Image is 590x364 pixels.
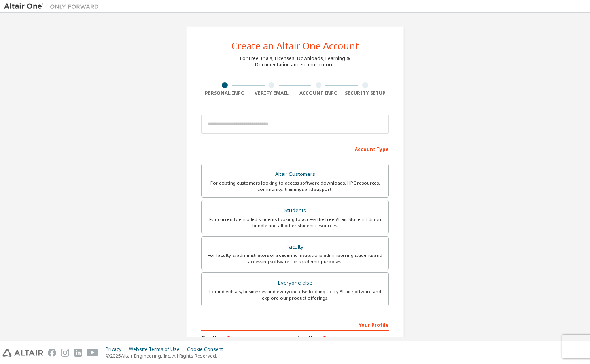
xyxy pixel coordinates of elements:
[206,205,384,216] div: Students
[2,349,43,357] img: altair_logo.svg
[61,349,69,357] img: instagram.svg
[106,353,228,359] p: © 2025 Altair Engineering, Inc. All Rights Reserved.
[231,41,359,51] div: Create an Altair One Account
[295,90,342,96] div: Account Info
[201,90,248,96] div: Personal Info
[87,349,98,357] img: youtube.svg
[240,55,350,68] div: For Free Trials, Licenses, Downloads, Learning & Documentation and so much more.
[4,2,103,10] img: Altair One
[206,289,384,301] div: For individuals, businesses and everyone else looking to try Altair software and explore our prod...
[206,180,384,192] div: For existing customers looking to access software downloads, HPC resources, community, trainings ...
[206,277,384,289] div: Everyone else
[129,346,187,353] div: Website Terms of Use
[201,142,389,155] div: Account Type
[187,346,228,353] div: Cookie Consent
[74,349,82,357] img: linkedin.svg
[106,346,129,353] div: Privacy
[206,216,384,229] div: For currently enrolled students looking to access the free Altair Student Edition bundle and all ...
[206,169,384,180] div: Altair Customers
[201,318,389,331] div: Your Profile
[342,90,389,96] div: Security Setup
[248,90,295,96] div: Verify Email
[206,252,384,265] div: For faculty & administrators of academic institutions administering students and accessing softwa...
[297,335,389,341] label: Last Name
[48,349,56,357] img: facebook.svg
[201,335,293,341] label: First Name
[206,241,384,253] div: Faculty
